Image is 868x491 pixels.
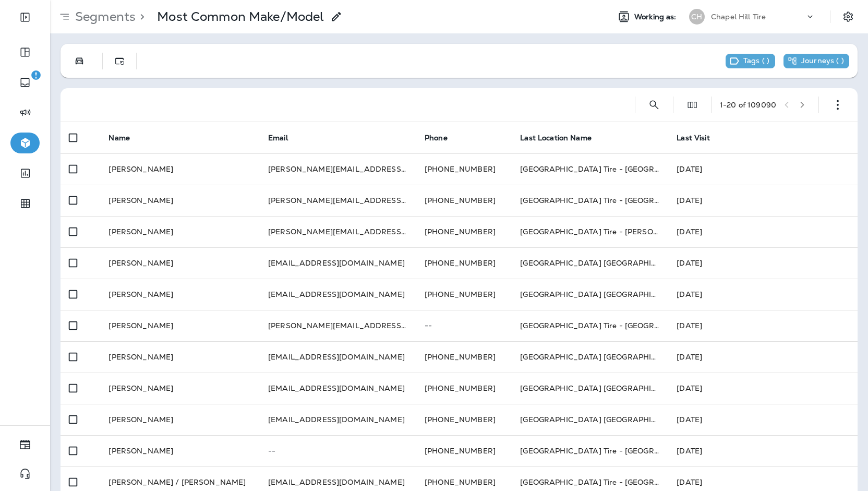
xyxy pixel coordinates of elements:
[512,310,668,341] td: [GEOGRAPHIC_DATA] Tire - [GEOGRAPHIC_DATA]
[720,101,776,109] div: 1 - 20 of 109090
[260,310,416,341] td: [PERSON_NAME][EMAIL_ADDRESS][DOMAIN_NAME]
[157,9,324,25] p: Most Common Make/Model
[100,341,260,373] td: [PERSON_NAME]
[416,404,512,435] td: [PHONE_NUMBER]
[260,185,416,216] td: [PERSON_NAME][EMAIL_ADDRESS][PERSON_NAME][DOMAIN_NAME]
[100,247,260,279] td: [PERSON_NAME]
[100,185,260,216] td: [PERSON_NAME]
[10,7,40,28] button: Expand Sidebar
[512,373,668,404] td: [GEOGRAPHIC_DATA] [GEOGRAPHIC_DATA][PERSON_NAME]
[801,56,844,66] p: Journeys ( )
[268,133,288,142] span: Email
[416,279,512,310] td: [PHONE_NUMBER]
[69,51,90,71] button: Possession
[668,247,858,279] td: [DATE]
[416,216,512,247] td: [PHONE_NUMBER]
[100,404,260,435] td: [PERSON_NAME]
[260,247,416,279] td: [EMAIL_ADDRESS][DOMAIN_NAME]
[108,133,130,142] span: Name
[512,435,668,466] td: [GEOGRAPHIC_DATA] Tire - [GEOGRAPHIC_DATA].
[520,133,592,142] span: Last Location Name
[644,94,665,115] button: Search Segments
[668,404,858,435] td: [DATE]
[260,404,416,435] td: [EMAIL_ADDRESS][DOMAIN_NAME]
[682,94,703,115] button: Edit Fields
[783,54,849,68] div: This segment is not used in any journeys
[100,373,260,404] td: [PERSON_NAME]
[668,341,858,373] td: [DATE]
[711,13,766,21] p: Chapel Hill Tire
[268,447,408,455] p: --
[260,153,416,185] td: [PERSON_NAME][EMAIL_ADDRESS][PERSON_NAME][DOMAIN_NAME]
[100,435,260,466] td: [PERSON_NAME]
[100,216,260,247] td: [PERSON_NAME]
[71,9,136,25] p: Segments
[416,247,512,279] td: [PHONE_NUMBER]
[677,133,709,142] span: Last Visit
[109,51,130,71] button: Dynamic
[100,279,260,310] td: [PERSON_NAME]
[260,279,416,310] td: [EMAIL_ADDRESS][DOMAIN_NAME]
[260,216,416,247] td: [PERSON_NAME][EMAIL_ADDRESS][PERSON_NAME][DOMAIN_NAME]
[416,341,512,373] td: [PHONE_NUMBER]
[136,9,144,25] p: >
[512,153,668,185] td: [GEOGRAPHIC_DATA] Tire - [GEOGRAPHIC_DATA]
[689,9,705,25] div: CH
[260,341,416,373] td: [EMAIL_ADDRESS][DOMAIN_NAME]
[512,341,668,373] td: [GEOGRAPHIC_DATA] [GEOGRAPHIC_DATA][PERSON_NAME]
[416,185,512,216] td: [PHONE_NUMBER]
[743,56,769,66] p: Tags ( )
[100,310,260,341] td: [PERSON_NAME]
[512,404,668,435] td: [GEOGRAPHIC_DATA] [GEOGRAPHIC_DATA]
[726,54,775,68] div: This segment has no tags
[512,279,668,310] td: [GEOGRAPHIC_DATA] [GEOGRAPHIC_DATA][PERSON_NAME]
[839,7,858,26] button: Settings
[668,310,858,341] td: [DATE]
[416,435,512,466] td: [PHONE_NUMBER]
[416,153,512,185] td: [PHONE_NUMBER]
[416,373,512,404] td: [PHONE_NUMBER]
[260,373,416,404] td: [EMAIL_ADDRESS][DOMAIN_NAME]
[634,13,679,21] span: Working as:
[668,153,858,185] td: [DATE]
[512,185,668,216] td: [GEOGRAPHIC_DATA] Tire - [GEOGRAPHIC_DATA]
[668,373,858,404] td: [DATE]
[668,279,858,310] td: [DATE]
[425,321,503,330] p: --
[100,153,260,185] td: [PERSON_NAME]
[668,435,858,466] td: [DATE]
[512,247,668,279] td: [GEOGRAPHIC_DATA] [GEOGRAPHIC_DATA]
[668,185,858,216] td: [DATE]
[668,216,858,247] td: [DATE]
[425,133,448,142] span: Phone
[512,216,668,247] td: [GEOGRAPHIC_DATA] Tire - [PERSON_NAME][GEOGRAPHIC_DATA]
